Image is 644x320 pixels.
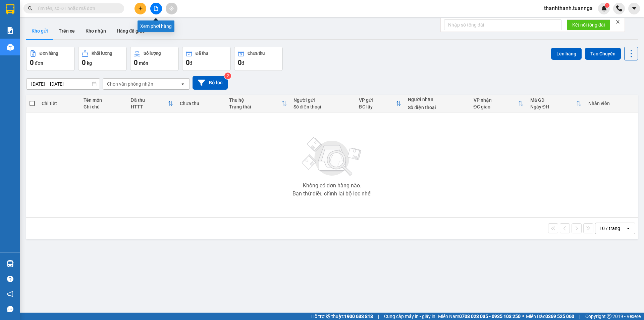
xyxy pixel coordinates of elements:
[135,3,146,14] button: plus
[182,47,231,71] button: Đã thu0đ
[186,58,190,66] span: 0
[134,58,138,66] span: 0
[35,60,43,66] span: đơn
[474,104,518,109] div: ĐC giao
[138,6,143,11] span: plus
[311,313,373,320] span: Hỗ trợ kỹ thuật:
[37,5,116,12] input: Tìm tên, số ĐT hoặc mã đơn
[299,133,366,180] img: svg+xml;base64,PHN2ZyBjbGFzcz0ibGlzdC1wbHVnX19zdmciIHhtbG5zPSJodHRwOi8vd3d3LnczLm9yZy8yMDAwL3N2Zy...
[444,19,561,30] input: Nhập số tổng đài
[26,23,53,39] button: Kho gửi
[359,104,396,109] div: ĐC lấy
[522,315,524,318] span: ⚪️
[292,191,372,196] div: Bạn thử điều chỉnh lại bộ lọc nhé!
[631,5,637,11] span: caret-down
[545,314,574,319] strong: 0369 525 060
[303,183,361,188] div: Không có đơn hàng nào.
[26,79,100,89] input: Select a date range.
[42,101,76,106] div: Chi tiết
[530,104,576,109] div: Ngày ĐH
[588,101,635,106] div: Nhân viên
[78,47,127,71] button: Khối lượng0kg
[150,3,162,14] button: file-add
[40,51,58,56] div: Đơn hàng
[459,314,521,319] strong: 0708 023 035 - 0935 103 250
[180,81,185,87] svg: open
[80,23,111,39] button: Kho nhận
[139,60,148,66] span: món
[229,97,281,103] div: Thu hộ
[84,97,124,103] div: Tên món
[224,73,231,79] sup: 2
[7,306,13,312] span: message
[193,76,228,90] button: Bộ lọc
[84,104,124,109] div: Ghi chú
[229,104,281,109] div: Trạng thái
[7,27,14,34] img: solution-icon
[378,313,379,320] span: |
[82,58,86,66] span: 0
[30,58,34,66] span: 0
[26,47,75,71] button: Đơn hàng0đơn
[344,314,373,319] strong: 1900 633 818
[408,105,467,110] div: Số điện thoại
[356,95,405,112] th: Toggle SortBy
[605,3,609,8] sup: 1
[616,5,622,11] img: phone-icon
[190,60,192,66] span: đ
[180,101,222,106] div: Chưa thu
[626,226,631,231] svg: open
[293,104,352,109] div: Số điện thoại
[131,97,168,103] div: Đã thu
[7,44,14,51] img: warehouse-icon
[7,276,13,282] span: question-circle
[166,3,177,14] button: aim
[599,225,620,232] div: 10 / trang
[384,313,436,320] span: Cung cấp máy in - giấy in:
[226,95,290,112] th: Toggle SortBy
[169,6,174,11] span: aim
[131,104,168,109] div: HTTT
[601,5,607,11] img: icon-new-feature
[53,23,80,39] button: Trên xe
[196,51,208,56] div: Đã thu
[539,4,598,12] span: thanhthanh.tuannga
[628,3,640,14] button: caret-down
[359,97,396,103] div: VP gửi
[438,313,521,320] span: Miền Nam
[241,60,244,66] span: đ
[138,20,174,32] div: Xem phơi hàng
[238,58,241,66] span: 0
[474,97,518,103] div: VP nhận
[92,51,112,56] div: Khối lượng
[551,48,582,60] button: Lên hàng
[293,97,352,103] div: Người gửi
[234,47,283,71] button: Chưa thu0đ
[470,95,527,112] th: Toggle SortBy
[579,313,580,320] span: |
[248,51,265,56] div: Chưa thu
[567,19,610,30] button: Kết nối tổng đài
[615,19,620,24] span: close
[144,51,161,56] div: Số lượng
[87,60,92,66] span: kg
[606,3,608,8] span: 1
[127,95,177,112] th: Toggle SortBy
[530,97,576,103] div: Mã GD
[572,21,605,29] span: Kết nối tổng đài
[607,314,611,319] span: copyright
[408,97,467,102] div: Người nhận
[154,6,158,11] span: file-add
[111,23,150,39] button: Hàng đã giao
[7,291,13,297] span: notification
[107,81,153,87] div: Chọn văn phòng nhận
[6,4,14,14] img: logo-vxr
[526,313,574,320] span: Miền Bắc
[585,48,621,60] button: Tạo Chuyến
[28,6,33,11] span: search
[130,47,179,71] button: Số lượng0món
[7,260,14,267] img: warehouse-icon
[527,95,585,112] th: Toggle SortBy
